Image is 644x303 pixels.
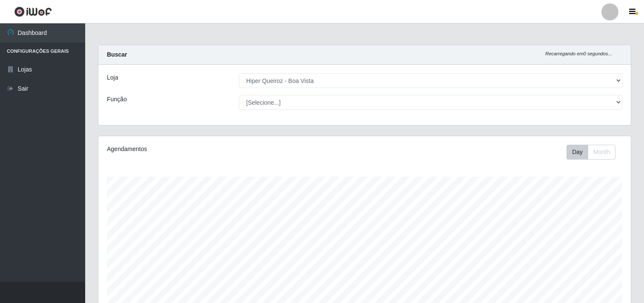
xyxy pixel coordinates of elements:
i: Recarregando em 0 segundos... [545,51,612,56]
div: First group [566,145,615,160]
button: Day [566,145,588,160]
img: CoreUI Logo [14,6,52,17]
label: Função [107,95,127,104]
strong: Buscar [107,51,127,58]
label: Loja [107,73,118,82]
div: Agendamentos [107,145,314,154]
button: Month [588,145,615,160]
div: Toolbar with button groups [566,145,622,160]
